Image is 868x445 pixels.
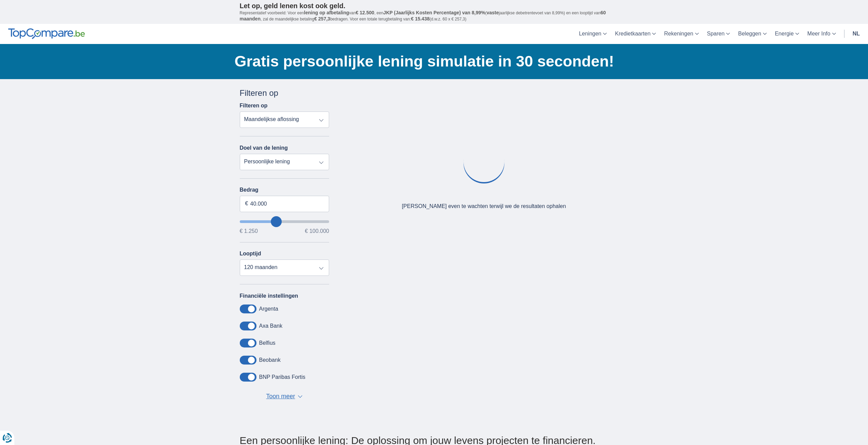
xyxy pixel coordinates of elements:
[240,10,629,22] p: Representatief voorbeeld: Voor een van , een ( jaarlijkse debetrentevoet van 8,99%) en een loopti...
[245,200,248,208] span: €
[487,10,499,15] span: vaste
[240,10,606,21] span: 60 maanden
[402,203,566,210] div: [PERSON_NAME] even te wachten terwijl we de resultaten ophalen
[314,16,330,21] span: € 257,3
[240,87,329,99] div: Filteren op
[240,293,298,299] label: Financiële instellingen
[383,10,485,15] span: JKP (Jaarlijks Kosten Percentage) van 8,99%
[611,24,660,44] a: Kredietkaarten
[803,24,840,44] a: Meer Info
[660,24,703,44] a: Rekeningen
[259,374,306,380] label: BNP Paribas Fortis
[240,251,261,257] label: Looptijd
[703,24,734,44] a: Sparen
[266,392,295,401] span: Toon meer
[240,228,258,234] span: € 1.250
[240,220,329,223] input: wantToBorrow
[849,24,864,44] a: nl
[259,357,281,363] label: Beobank
[734,24,771,44] a: Beleggen
[356,10,374,15] span: € 12.500
[240,103,268,109] label: Filteren op
[305,228,329,234] span: € 100.000
[259,306,278,312] label: Argenta
[304,10,349,15] span: lening op afbetaling
[771,24,803,44] a: Energie
[264,392,305,401] button: Toon meer ▼
[240,2,629,10] p: Let op, geld lenen kost ook geld.
[235,51,629,72] h1: Gratis persoonlijke lening simulatie in 30 seconden!
[240,187,329,193] label: Bedrag
[411,16,430,21] span: € 15.438
[240,145,288,151] label: Doel van de lening
[259,340,276,346] label: Belfius
[298,395,303,398] span: ▼
[8,28,85,39] img: TopCompare
[575,24,611,44] a: Leningen
[259,323,282,329] label: Axa Bank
